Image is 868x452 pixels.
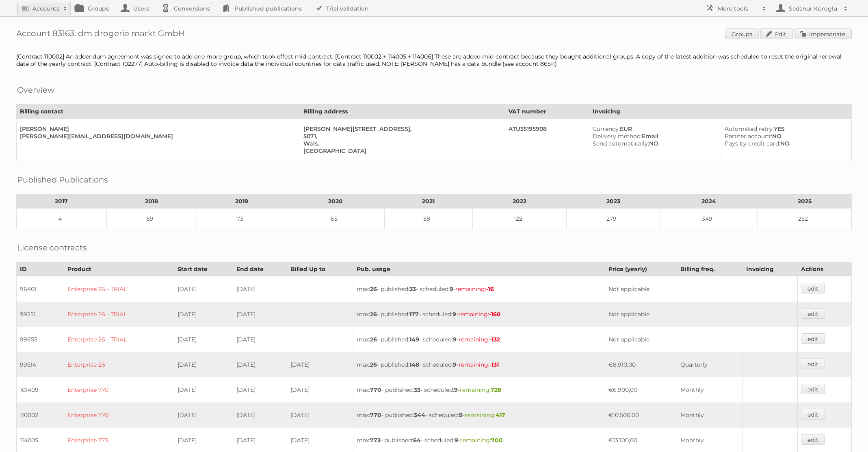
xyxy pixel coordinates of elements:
span: Send automatically: [593,140,649,147]
td: 349 [660,209,758,229]
strong: 33 [409,285,416,293]
strong: -132 [489,336,500,343]
th: Actions [797,262,851,276]
td: 58 [384,209,472,229]
td: 99514 [17,352,64,377]
td: [DATE] [233,302,287,327]
td: Monthly [677,377,743,402]
td: Enterprise 26 - TRIAL [64,302,174,327]
div: EUR [593,125,714,133]
th: 2024 [660,194,758,209]
strong: 33 [414,386,420,393]
th: Billing address [300,104,505,119]
span: Pays by credit card: [725,140,780,147]
strong: 149 [409,336,419,343]
td: [DATE] [174,402,233,428]
td: 4 [17,209,107,229]
td: [DATE] [174,352,233,377]
div: [PERSON_NAME][STREET_ADDRESS], [303,125,498,133]
strong: 9 [453,361,457,368]
td: €10.500,00 [605,402,677,428]
td: ATU35195908 [505,119,589,161]
td: Monthly [677,402,743,428]
th: 2023 [567,194,660,209]
td: 96401 [17,276,64,302]
th: 2020 [287,194,384,209]
th: Billing contact [17,104,300,119]
span: Currency: [593,125,620,133]
span: remaining: [459,361,499,368]
td: max: - published: - scheduled: - [353,352,605,377]
td: Enterprise 26 - TRIAL [64,276,174,302]
div: Wals, [303,140,498,147]
td: Enterprise 26 [64,352,174,377]
h2: License contracts [17,241,87,254]
td: [DATE] [174,327,233,352]
h2: Overview [17,84,54,96]
td: [DATE] [233,327,287,352]
strong: 26 [370,361,377,368]
td: €6.900,00 [605,377,677,402]
div: YES [725,125,845,133]
strong: 9 [459,411,463,419]
td: [DATE] [233,276,287,302]
a: edit [801,333,825,344]
th: Price (yearly) [605,262,677,276]
td: 59 [106,209,197,229]
th: 2018 [106,194,197,209]
td: [DATE] [174,276,233,302]
strong: 773 [370,437,381,444]
td: €8.910,00 [605,352,677,377]
strong: 177 [409,311,419,318]
strong: 344 [414,411,425,419]
td: max: - published: - scheduled: - [353,276,605,302]
div: [Contract 110002] An addendum agreement was signed to add one more group, which took effect mid-c... [16,53,852,67]
td: Not applicable. [605,302,797,327]
a: edit [801,359,825,369]
th: Invoicing [589,104,852,119]
td: [DATE] [233,377,287,402]
div: 5071, [303,133,498,140]
th: ID [17,262,64,276]
th: Billed Up to [287,262,353,276]
span: Automated retry: [725,125,774,133]
th: End date [233,262,287,276]
td: 65 [287,209,384,229]
td: 101409 [17,377,64,402]
span: remaining: [459,336,500,343]
td: max: - published: - scheduled: - [353,327,605,352]
strong: 26 [370,336,377,343]
strong: 9 [455,437,458,444]
a: Impersonate [794,28,852,39]
td: Enterprise 770 [64,377,174,402]
span: remaining: [465,411,505,419]
td: max: - published: - scheduled: - [353,402,605,428]
th: Pub. usage [353,262,605,276]
td: max: - published: - scheduled: - [353,302,605,327]
td: 122 [473,209,567,229]
td: Not applicable. [605,327,797,352]
td: Enterprise 26 - TRIAL [64,327,174,352]
td: 99251 [17,302,64,327]
h2: Accounts [32,4,59,13]
div: [GEOGRAPHIC_DATA] [303,147,498,154]
div: NO [593,140,714,147]
strong: -131 [489,361,499,368]
strong: 26 [370,285,377,293]
strong: 770 [370,386,381,393]
h2: Sedanur Koroglu [787,4,840,13]
strong: 728 [491,386,501,393]
span: remaining: [458,311,501,318]
td: [DATE] [233,352,287,377]
a: Edit [760,28,793,39]
h2: Published Publications [17,174,108,186]
strong: -16 [486,285,494,293]
td: [DATE] [287,352,353,377]
a: edit [801,308,825,319]
strong: 26 [370,311,377,318]
td: max: - published: - scheduled: - [353,377,605,402]
td: Not applicable. [605,276,797,302]
h1: Account 83163: dm drogerie markt GmbH [16,28,852,41]
span: remaining: [455,285,494,293]
strong: 64 [413,437,421,444]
